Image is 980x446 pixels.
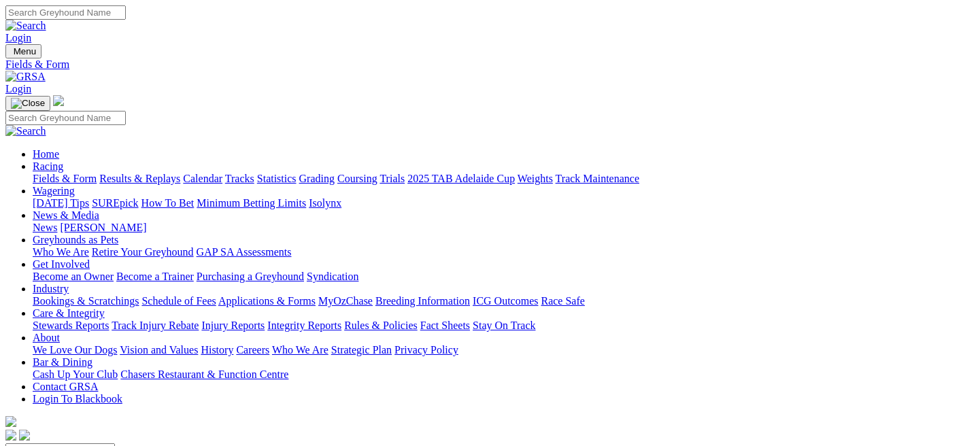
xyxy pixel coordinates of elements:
a: Who We Are [272,344,328,356]
a: Bar & Dining [33,356,92,368]
a: Track Maintenance [556,173,639,184]
div: Bar & Dining [33,368,975,381]
div: Wagering [33,197,975,209]
a: Coursing [337,173,377,184]
div: News & Media [33,222,975,234]
img: Close [11,98,45,109]
img: Search [5,125,46,137]
a: Minimum Betting Limits [197,197,306,209]
a: [DATE] Tips [33,197,89,209]
img: facebook.svg [5,430,16,441]
a: Vision and Values [120,344,198,356]
a: Weights [518,173,553,184]
a: Breeding Information [375,295,470,307]
a: Login To Blackbook [33,393,122,405]
div: About [33,344,975,356]
div: Industry [33,295,975,307]
a: News & Media [33,209,99,221]
a: Greyhounds as Pets [33,234,118,245]
a: Fields & Form [33,173,97,184]
a: Results & Replays [99,173,180,184]
a: Retire Your Greyhound [92,246,194,258]
button: Toggle navigation [5,96,50,111]
div: Care & Integrity [33,320,975,332]
a: Race Safe [541,295,584,307]
a: Integrity Reports [267,320,341,331]
span: Menu [14,46,36,56]
a: News [33,222,57,233]
a: Who We Are [33,246,89,258]
a: Tracks [225,173,254,184]
a: MyOzChase [318,295,373,307]
a: Wagering [33,185,75,196]
a: Bookings & Scratchings [33,295,139,307]
img: logo-grsa-white.png [53,95,64,106]
a: Privacy Policy [394,344,458,356]
a: Strategic Plan [331,344,392,356]
a: Cash Up Your Club [33,368,118,380]
a: Login [5,32,31,44]
a: Contact GRSA [33,381,98,392]
a: Stewards Reports [33,320,109,331]
a: Schedule of Fees [141,295,216,307]
a: Fact Sheets [420,320,470,331]
a: Injury Reports [201,320,265,331]
a: About [33,332,60,343]
a: Grading [299,173,335,184]
a: Isolynx [309,197,341,209]
a: We Love Our Dogs [33,344,117,356]
img: Search [5,20,46,32]
a: [PERSON_NAME] [60,222,146,233]
button: Toggle navigation [5,44,41,58]
a: Careers [236,344,269,356]
a: GAP SA Assessments [197,246,292,258]
a: Get Involved [33,258,90,270]
a: Chasers Restaurant & Function Centre [120,368,288,380]
a: Become an Owner [33,271,114,282]
a: Calendar [183,173,222,184]
a: Home [33,148,59,160]
a: Rules & Policies [344,320,418,331]
a: Racing [33,160,63,172]
div: Get Involved [33,271,975,283]
a: 2025 TAB Adelaide Cup [407,173,515,184]
a: Login [5,83,31,95]
img: twitter.svg [19,430,30,441]
a: Trials [379,173,405,184]
input: Search [5,5,126,20]
a: Purchasing a Greyhound [197,271,304,282]
a: Syndication [307,271,358,282]
a: Become a Trainer [116,271,194,282]
input: Search [5,111,126,125]
a: Applications & Forms [218,295,316,307]
div: Racing [33,173,975,185]
a: Fields & Form [5,58,975,71]
a: How To Bet [141,197,195,209]
a: Stay On Track [473,320,535,331]
a: Care & Integrity [33,307,105,319]
a: Industry [33,283,69,294]
a: History [201,344,233,356]
a: Track Injury Rebate [112,320,199,331]
img: GRSA [5,71,46,83]
a: Statistics [257,173,297,184]
div: Greyhounds as Pets [33,246,975,258]
img: logo-grsa-white.png [5,416,16,427]
a: SUREpick [92,197,138,209]
a: ICG Outcomes [473,295,538,307]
